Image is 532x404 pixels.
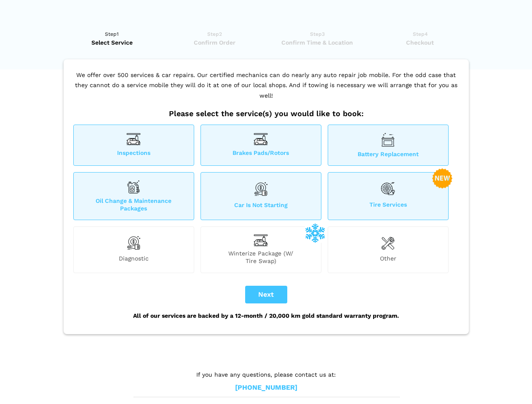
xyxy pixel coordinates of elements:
img: winterize-icon_1.png [305,223,325,243]
div: All of our services are backed by a 12-month / 20,000 km gold standard warranty program. [71,303,461,328]
span: Oil Change & Maintenance Packages [74,197,194,212]
img: new-badge-2-48.png [432,168,452,189]
span: Diagnostic [74,255,194,265]
p: If you have any questions, please contact us at: [134,370,399,379]
p: We offer over 500 services & car repairs. Our certified mechanics can do nearly any auto repair j... [71,70,461,109]
a: Step2 [166,30,263,47]
span: Car is not starting [201,201,321,212]
h2: Please select the service(s) you would like to book: [71,109,461,118]
span: Inspections [74,149,194,158]
a: Step1 [64,30,161,47]
span: Checkout [372,38,469,47]
button: Next [245,286,287,303]
a: [PHONE_NUMBER] [235,383,297,392]
span: Other [328,255,448,265]
span: Winterize Package (W/ Tire Swap) [201,250,321,265]
span: Confirm Time & Location [269,38,366,47]
span: Confirm Order [166,38,263,47]
span: Brakes Pads/Rotors [201,149,321,158]
span: Tire Services [328,201,448,212]
span: Battery Replacement [328,150,448,158]
span: Select Service [64,38,161,47]
a: Step4 [372,30,469,47]
a: Step3 [269,30,366,47]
